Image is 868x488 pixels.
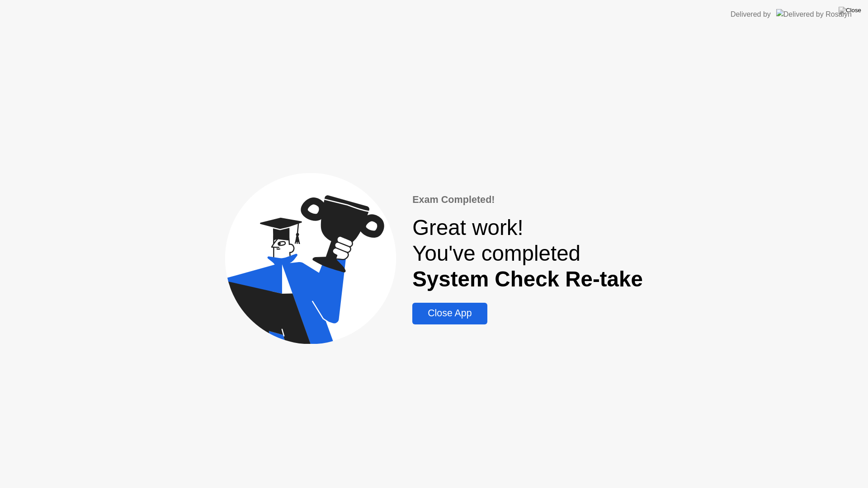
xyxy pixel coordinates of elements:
b: System Check Re-take [412,267,643,291]
div: Close App [415,308,484,319]
div: Delivered by [731,9,771,20]
div: Exam Completed! [412,192,643,207]
img: Close [839,7,861,14]
div: Great work! You've completed [412,215,643,292]
img: Delivered by Rosalyn [776,9,852,19]
button: Close App [412,303,487,324]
